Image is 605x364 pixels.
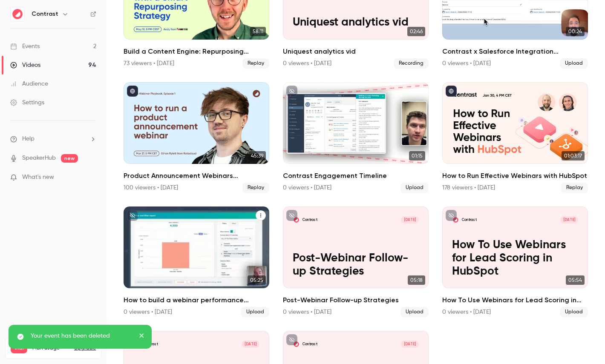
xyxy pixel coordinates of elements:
li: How to Run Effective Webinars with HubSpot [442,82,588,193]
a: Post-Webinar Follow-up StrategiesContrast[DATE]Post-Webinar Follow-up Strategies05:18Post-Webinar... [283,206,429,317]
span: [DATE] [242,341,259,348]
div: 73 viewers • [DATE] [124,59,174,68]
span: Upload [241,307,269,317]
div: 0 viewers • [DATE] [283,183,331,192]
button: unpublished [446,210,457,221]
button: unpublished [127,210,138,221]
a: 01:03:17How to Run Effective Webinars with HubSpot178 viewers • [DATE]Replay [442,82,588,193]
h2: Post-Webinar Follow-up Strategies [283,295,429,305]
p: Contrast [302,342,317,347]
span: 00:24 [566,27,585,36]
a: How To Use Webinars for Lead Scoring in HubSpotContrast[DATE]How To Use Webinars for Lead Scoring... [442,206,588,317]
li: Contrast Engagement Timeline [283,82,429,193]
span: [DATE] [401,341,419,348]
button: unpublished [286,210,297,221]
span: Replay [561,183,588,193]
p: Contrast [302,218,317,223]
p: Contrast [462,218,477,223]
button: unpublished [286,334,297,345]
span: 58:11 [250,27,266,36]
button: published [446,86,457,97]
div: 0 viewers • [DATE] [124,308,172,316]
h2: How to build a webinar performance dashboard in HubSpot [124,295,269,305]
li: help-dropdown-opener [10,135,96,143]
a: 01:15Contrast Engagement Timeline0 viewers • [DATE]Upload [283,82,429,193]
div: Events [10,42,40,51]
span: 05:25 [248,275,266,285]
h2: Uniquest analytics vid [283,46,429,57]
span: Upload [560,58,588,69]
div: 0 viewers • [DATE] [442,59,491,68]
span: 45:39 [248,151,266,161]
span: 05:18 [408,275,425,285]
span: Replay [242,58,269,69]
div: Settings [10,98,44,107]
li: Post-Webinar Follow-up Strategies [283,206,429,317]
div: 178 viewers • [DATE] [442,183,495,192]
p: Uniquest analytics vid [293,16,419,29]
span: Upload [400,307,429,317]
button: unpublished [286,86,297,97]
li: How To Use Webinars for Lead Scoring in HubSpot [442,206,588,317]
span: 05:54 [566,275,585,285]
a: SpeakerHub [22,154,56,163]
div: Videos [10,61,40,69]
a: 45:39Product Announcement Webinars Reinvented100 viewers • [DATE]Replay [124,82,269,193]
span: Help [22,135,35,143]
span: Upload [400,183,429,193]
button: published [127,86,138,97]
div: 0 viewers • [DATE] [283,59,331,68]
span: 01:15 [409,151,425,161]
h2: Build a Content Engine: Repurposing Strategies for SaaS Teams [124,46,269,57]
span: [DATE] [560,216,578,224]
div: 0 viewers • [DATE] [442,308,491,316]
span: Recording [394,58,429,69]
span: new [61,154,78,163]
span: What's new [22,173,54,182]
span: [DATE] [401,216,419,224]
h2: Contrast Engagement Timeline [283,171,429,181]
span: 02:46 [407,27,425,36]
h2: Contrast x Salesforce Integration Announcement [442,46,588,57]
li: Product Announcement Webinars Reinvented [124,82,269,193]
img: Contrast [11,7,24,21]
p: Post-Webinar Follow-up Strategies [293,252,419,278]
span: Replay [242,183,269,193]
p: Your event has been deleted [31,332,133,340]
span: Upload [560,307,588,317]
span: 01:03:17 [562,151,585,161]
div: Audience [10,80,48,88]
div: 0 viewers • [DATE] [283,308,331,316]
a: 05:25How to build a webinar performance dashboard in HubSpot0 viewers • [DATE]Upload [124,206,269,317]
h2: Product Announcement Webinars Reinvented [124,171,269,181]
button: close [139,332,145,342]
h2: How to Run Effective Webinars with HubSpot [442,171,588,181]
p: How To Use Webinars for Lead Scoring in HubSpot [452,239,578,278]
h6: Contrast [32,10,58,18]
div: 100 viewers • [DATE] [124,183,178,192]
li: How to build a webinar performance dashboard in HubSpot [124,206,269,317]
h2: How To Use Webinars for Lead Scoring in HubSpot [442,295,588,305]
